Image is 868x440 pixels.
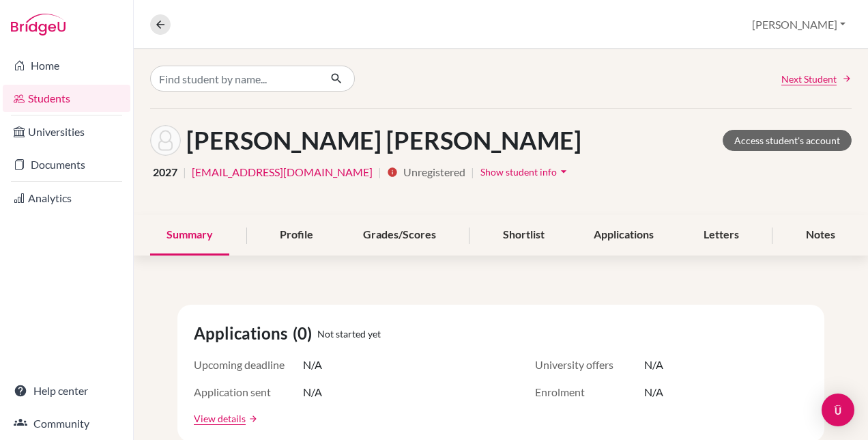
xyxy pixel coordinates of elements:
span: Upcoming deadline [194,357,303,373]
a: Next Student [781,72,852,86]
span: Unregistered [403,164,465,180]
a: Community [3,410,130,437]
span: Applications [194,321,293,346]
span: N/A [644,384,663,400]
input: Find student by name... [150,66,319,92]
div: Shortlist [487,215,561,256]
span: | [471,164,474,180]
span: Not started yet [317,327,381,341]
div: Profile [263,215,330,256]
span: N/A [303,384,322,400]
span: | [378,164,381,180]
span: Enrolment [535,384,644,400]
a: Universities [3,118,130,146]
span: (0) [293,321,317,346]
button: Show student infoarrow_drop_down [480,161,571,182]
a: arrow_forward [246,414,258,424]
div: Grades/Scores [347,215,452,256]
a: Access student's account [723,130,852,151]
div: Open Intercom Messenger [822,394,854,426]
a: Home [3,52,130,79]
span: N/A [303,357,322,373]
div: Notes [790,215,852,256]
img: Bridge-U [11,14,66,36]
i: info [387,167,398,178]
a: [EMAIL_ADDRESS][DOMAIN_NAME] [192,164,373,180]
i: arrow_drop_down [557,165,570,178]
div: Applications [577,215,670,256]
div: Letters [687,215,755,256]
span: University offers [535,357,644,373]
div: Summary [150,215,229,256]
a: Help center [3,377,130,404]
span: | [183,164,186,180]
a: Documents [3,151,130,178]
a: View details [194,411,246,426]
button: [PERSON_NAME] [746,12,852,38]
span: N/A [644,357,663,373]
span: 2027 [153,164,177,180]
h1: [PERSON_NAME] [PERSON_NAME] [186,126,581,155]
a: Students [3,85,130,112]
span: Next Student [781,72,837,86]
a: Analytics [3,184,130,212]
img: Jodie Tamer Saad Abdelwahab's avatar [150,125,181,156]
span: Application sent [194,384,303,400]
span: Show student info [480,166,557,178]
